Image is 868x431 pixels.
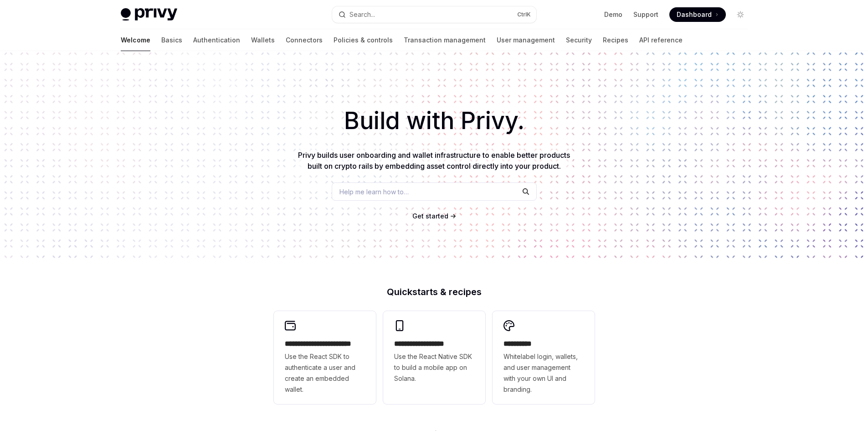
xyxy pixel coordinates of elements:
[412,212,448,221] a: Get started
[332,6,536,23] button: Search...CtrlK
[639,29,683,51] a: API reference
[517,11,531,18] span: Ctrl K
[121,8,177,21] img: light logo
[412,212,448,220] span: Get started
[334,29,393,51] a: Policies & controls
[121,29,150,51] a: Welcome
[274,287,595,296] h2: Quickstarts & recipes
[286,29,323,51] a: Connectors
[404,29,486,51] a: Transaction management
[733,7,748,22] button: Toggle dark mode
[349,9,375,20] div: Search...
[493,311,595,404] a: **** *****Whitelabel login, wallets, and user management with your own UI and branding.
[677,10,712,19] span: Dashboard
[566,29,592,51] a: Security
[503,351,584,395] span: Whitelabel login, wallets, and user management with your own UI and branding.
[604,10,622,19] a: Demo
[161,29,182,51] a: Basics
[603,29,628,51] a: Recipes
[497,29,555,51] a: User management
[285,351,365,395] span: Use the React SDK to authenticate a user and create an embedded wallet.
[383,311,485,404] a: **** **** **** ***Use the React Native SDK to build a mobile app on Solana.
[251,29,275,51] a: Wallets
[394,351,474,384] span: Use the React Native SDK to build a mobile app on Solana.
[339,187,409,197] span: Help me learn how to…
[298,151,570,171] span: Privy builds user onboarding and wallet infrastructure to enable better products built on crypto ...
[669,7,726,22] a: Dashboard
[633,10,658,19] a: Support
[193,29,240,51] a: Authentication
[15,103,853,139] h1: Build with Privy.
